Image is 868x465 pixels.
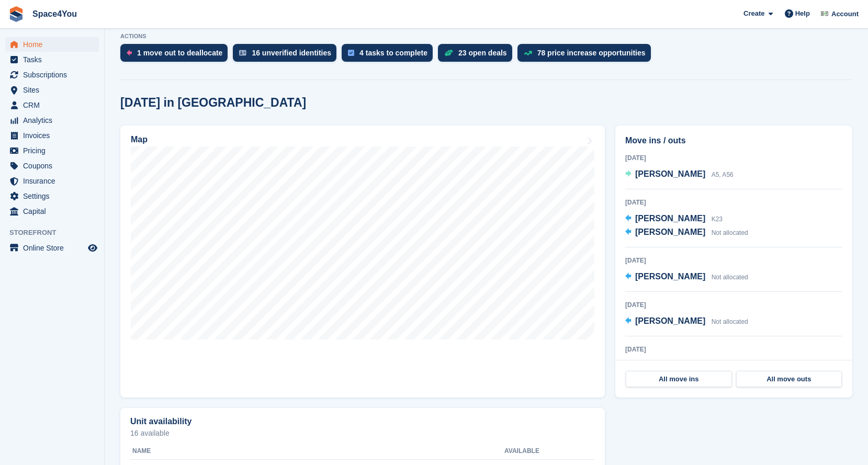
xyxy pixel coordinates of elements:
[712,216,723,223] span: K23
[5,204,99,219] a: menu
[5,241,99,255] a: menu
[625,256,842,265] div: [DATE]
[712,171,734,178] span: A5, A56
[635,214,705,223] span: [PERSON_NAME]
[537,49,646,57] div: 78 price increase opportunities
[137,49,222,57] div: 1 move out to deallocate
[9,228,104,238] span: Storefront
[635,272,705,281] span: [PERSON_NAME]
[626,371,732,388] a: All move ins
[8,6,24,22] img: stora-icon-8386f47178a22dfd0bd8f6a31ec36ba5ce8667c1dd55bd0f319d3a0aa187defe.svg
[120,33,852,40] p: ACTIONS
[23,174,86,188] span: Insurance
[736,371,842,388] a: All move outs
[23,189,86,203] span: Settings
[625,198,842,207] div: [DATE]
[23,52,86,67] span: Tasks
[819,8,830,19] img: Finn-Kristof Kausch
[120,96,306,110] h2: [DATE] in [GEOGRAPHIC_DATA]
[127,50,132,56] img: move_outs_to_deallocate_icon-f764333ba52eb49d3ac5e1228854f67142a1ed5810a6f6cc68b1a99e826820c5.svg
[130,429,595,437] p: 16 available
[625,300,842,310] div: [DATE]
[625,226,748,240] a: [PERSON_NAME] Not allocated
[233,44,342,67] a: 16 unverified identities
[23,37,86,52] span: Home
[5,37,99,52] a: menu
[130,443,504,460] th: Name
[28,5,81,22] a: Space4You
[5,52,99,67] a: menu
[625,134,842,147] h2: Move ins / outs
[524,51,532,55] img: price_increase_opportunities-93ffe204e8149a01c8c9dc8f82e8f89637d9d84a8eef4429ea346261dce0b2c0.svg
[131,135,148,144] h2: Map
[504,443,560,460] th: Available
[5,83,99,97] a: menu
[120,126,605,398] a: Map
[444,49,453,56] img: deal-1b604bf984904fb50ccaf53a9ad4b4a5d6e5aea283cecdc64d6e3604feb123c2.svg
[5,113,99,128] a: menu
[635,169,705,178] span: [PERSON_NAME]
[5,174,99,188] a: menu
[712,229,748,236] span: Not allocated
[458,49,507,57] div: 23 open deals
[359,49,427,57] div: 4 tasks to complete
[743,8,764,19] span: Create
[5,189,99,203] a: menu
[23,158,86,173] span: Coupons
[23,204,86,219] span: Capital
[239,50,246,56] img: verify_identity-adf6edd0f0f0b5bbfe63781bf79b02c33cf7c696d77639b501bdc392416b5a36.svg
[252,49,331,57] div: 16 unverified identities
[23,83,86,97] span: Sites
[831,9,859,19] span: Account
[517,44,656,67] a: 78 price increase opportunities
[625,315,748,328] a: [PERSON_NAME] Not allocated
[5,158,99,173] a: menu
[625,153,842,163] div: [DATE]
[438,44,517,67] a: 23 open deals
[5,98,99,112] a: menu
[23,128,86,143] span: Invoices
[635,228,705,236] span: [PERSON_NAME]
[86,242,99,254] a: Preview store
[5,128,99,143] a: menu
[795,8,810,19] span: Help
[625,345,842,354] div: [DATE]
[120,44,233,67] a: 1 move out to deallocate
[712,274,748,281] span: Not allocated
[130,417,191,426] h2: Unit availability
[23,113,86,128] span: Analytics
[23,143,86,158] span: Pricing
[635,316,705,325] span: [PERSON_NAME]
[625,212,723,226] a: [PERSON_NAME] K23
[712,318,748,325] span: Not allocated
[348,50,354,56] img: task-75834270c22a3079a89374b754ae025e5fb1db73e45f91037f5363f120a921f8.svg
[625,270,748,284] a: [PERSON_NAME] Not allocated
[5,67,99,82] a: menu
[23,67,86,82] span: Subscriptions
[625,168,734,182] a: [PERSON_NAME] A5, A56
[23,98,86,112] span: CRM
[5,143,99,158] a: menu
[342,44,438,67] a: 4 tasks to complete
[23,241,86,255] span: Online Store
